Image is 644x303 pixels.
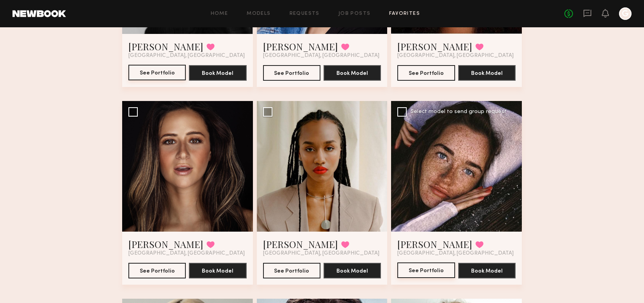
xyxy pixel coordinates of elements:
a: [PERSON_NAME] [397,40,472,53]
a: See Portfolio [128,65,186,81]
div: Select model to send group request [411,109,507,115]
button: Book Model [189,263,246,278]
button: Book Model [324,65,381,81]
button: See Portfolio [397,65,455,81]
a: [PERSON_NAME] [263,238,338,250]
button: Book Model [458,65,516,81]
a: Models [247,11,270,16]
a: Favorites [389,11,420,16]
a: [PERSON_NAME] [128,40,203,53]
span: [GEOGRAPHIC_DATA], [GEOGRAPHIC_DATA] [397,250,514,257]
span: [GEOGRAPHIC_DATA], [GEOGRAPHIC_DATA] [128,53,245,59]
button: Book Model [189,65,246,81]
a: [PERSON_NAME] [397,238,472,250]
a: Requests [290,11,320,16]
button: See Portfolio [128,263,186,278]
button: See Portfolio [397,262,455,278]
span: [GEOGRAPHIC_DATA], [GEOGRAPHIC_DATA] [263,53,379,59]
a: Home [211,11,228,16]
span: [GEOGRAPHIC_DATA], [GEOGRAPHIC_DATA] [128,250,245,257]
button: Book Model [458,263,516,278]
a: Book Model [189,267,246,274]
span: [GEOGRAPHIC_DATA], [GEOGRAPHIC_DATA] [263,250,379,257]
a: Book Model [324,69,381,76]
button: See Portfolio [263,263,320,278]
button: See Portfolio [263,65,320,81]
a: Book Model [458,267,516,274]
a: Job Posts [338,11,371,16]
a: [PERSON_NAME] [263,40,338,53]
a: Book Model [189,69,246,76]
a: G [619,7,632,20]
span: [GEOGRAPHIC_DATA], [GEOGRAPHIC_DATA] [397,53,514,59]
a: Book Model [324,267,381,274]
a: [PERSON_NAME] [128,238,203,250]
a: See Portfolio [397,263,455,278]
button: Book Model [324,263,381,278]
a: Book Model [458,69,516,76]
button: See Portfolio [128,65,186,80]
